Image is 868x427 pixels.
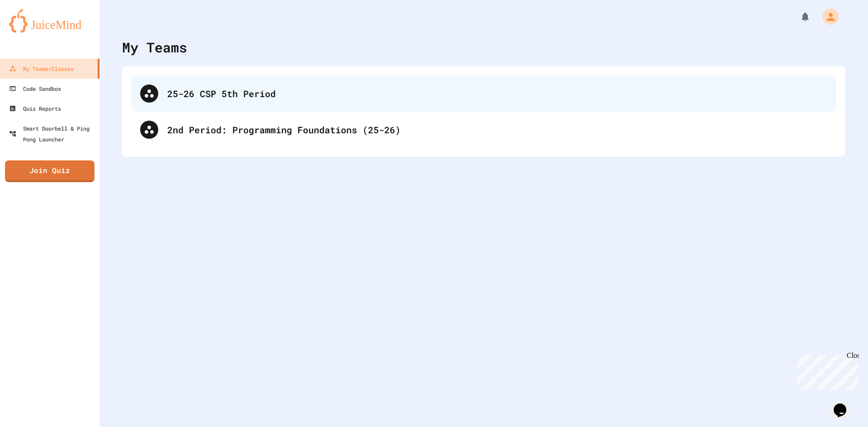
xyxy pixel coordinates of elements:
div: Chat with us now!Close [4,4,62,57]
div: 25-26 CSP 5th Period [131,75,836,112]
div: Smart Doorbell & Ping Pong Launcher [9,123,96,145]
div: 2nd Period: Programming Foundations (25-26) [167,123,827,136]
a: Join Quiz [5,160,94,182]
iframe: chat widget [830,391,859,418]
div: Code Sandbox [9,83,61,94]
div: My Teams [122,37,187,57]
div: 25-26 CSP 5th Period [167,87,827,100]
img: logo-orange.svg [9,9,90,33]
iframe: chat widget [793,352,859,390]
div: My Account [813,6,841,27]
div: My Notifications [783,9,813,24]
div: Quiz Reports [9,103,61,114]
div: My Teams/Classes [9,63,74,74]
div: 2nd Period: Programming Foundations (25-26) [131,112,836,148]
